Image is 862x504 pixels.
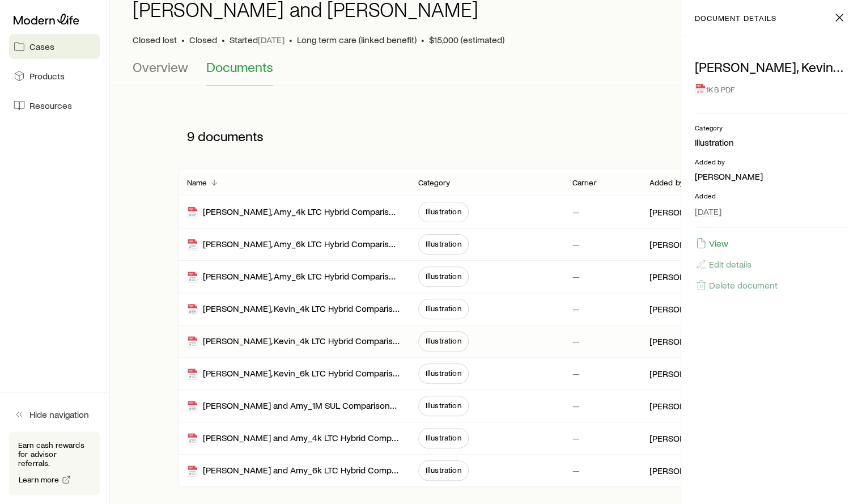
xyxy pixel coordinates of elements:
[649,433,708,444] p: [PERSON_NAME]
[695,279,778,291] button: Delete document
[133,59,839,86] div: Case details tabs
[426,465,461,475] span: Illustration
[695,171,848,182] p: [PERSON_NAME]
[133,34,177,45] p: Closed lost
[426,304,461,313] span: Illustration
[572,465,579,476] p: —
[695,237,729,249] button: View
[29,100,72,111] span: Resources
[426,369,461,378] span: Illustration
[695,157,848,166] p: Added by
[649,271,708,282] p: [PERSON_NAME]
[426,336,461,345] span: Illustration
[649,178,683,187] p: Added by
[187,464,400,477] div: [PERSON_NAME] and Amy_6k LTC Hybrid Comparison_Max Pay
[695,191,848,200] p: Added
[222,34,225,45] span: •
[230,34,284,45] p: Started
[9,431,100,495] div: Earn cash rewards for advisor referrals.Learn more
[649,206,708,218] p: [PERSON_NAME]
[9,402,100,427] button: Hide navigation
[695,123,848,132] p: Category
[289,34,292,45] span: •
[695,258,752,270] button: Edit details
[418,178,450,187] p: Category
[19,476,60,484] span: Learn more
[9,34,100,59] a: Cases
[187,335,400,348] div: [PERSON_NAME], Kevin_4k LTC Hybrid Comparison_Max Pay_9
[187,178,207,187] p: Name
[426,401,461,410] span: Illustration
[572,239,579,250] p: —
[187,367,400,380] div: [PERSON_NAME], Kevin_6k LTC Hybrid Comparison_Max Pay
[187,400,400,413] div: [PERSON_NAME] and Amy_1M SUL Comparison_Max Pay
[572,368,579,379] p: —
[258,34,284,45] span: [DATE]
[198,128,264,144] span: documents
[695,14,776,23] p: document details
[18,441,91,468] p: Earn cash rewards for advisor referrals.
[649,400,708,412] p: [PERSON_NAME]
[29,41,54,52] span: Cases
[572,178,596,187] p: Carrier
[187,432,400,445] div: [PERSON_NAME] and Amy_4k LTC Hybrid Comparison_Max Pay
[29,409,89,420] span: Hide navigation
[426,272,461,281] span: Illustration
[572,303,579,315] p: —
[9,93,100,118] a: Resources
[187,270,400,283] div: [PERSON_NAME], Amy_6k LTC Hybrid Comparison_Max Pay
[695,137,848,148] p: Illustration
[426,207,461,216] span: Illustration
[572,400,579,412] p: —
[187,238,400,251] div: [PERSON_NAME], Amy_6k LTC Hybrid Comparison_Max Pay
[572,271,579,282] p: —
[426,433,461,442] span: Illustration
[649,303,708,315] p: [PERSON_NAME]
[649,239,708,250] p: [PERSON_NAME]
[181,34,185,45] span: •
[695,59,848,75] p: [PERSON_NAME], Kevin_4k LTC Hybrid Comparison_Max Pay_9
[426,239,461,248] span: Illustration
[649,465,708,476] p: [PERSON_NAME]
[572,433,579,444] p: —
[695,206,721,217] span: [DATE]
[649,368,708,379] p: [PERSON_NAME]
[572,336,579,347] p: —
[133,59,188,75] span: Overview
[649,336,708,347] p: [PERSON_NAME]
[429,34,504,45] span: $15,000 (estimated)
[9,63,100,88] a: Products
[695,79,848,100] div: 1KB PDF
[187,303,400,316] div: [PERSON_NAME], Kevin_4k LTC Hybrid Comparison_Max Pay
[572,206,579,218] p: —
[187,128,194,144] span: 9
[189,34,217,45] span: Closed
[206,59,273,75] span: Documents
[187,206,400,219] div: [PERSON_NAME], Amy_4k LTC Hybrid Comparison_Max Pay
[421,34,424,45] span: •
[297,34,417,45] span: Long term care (linked benefit)
[29,70,65,82] span: Products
